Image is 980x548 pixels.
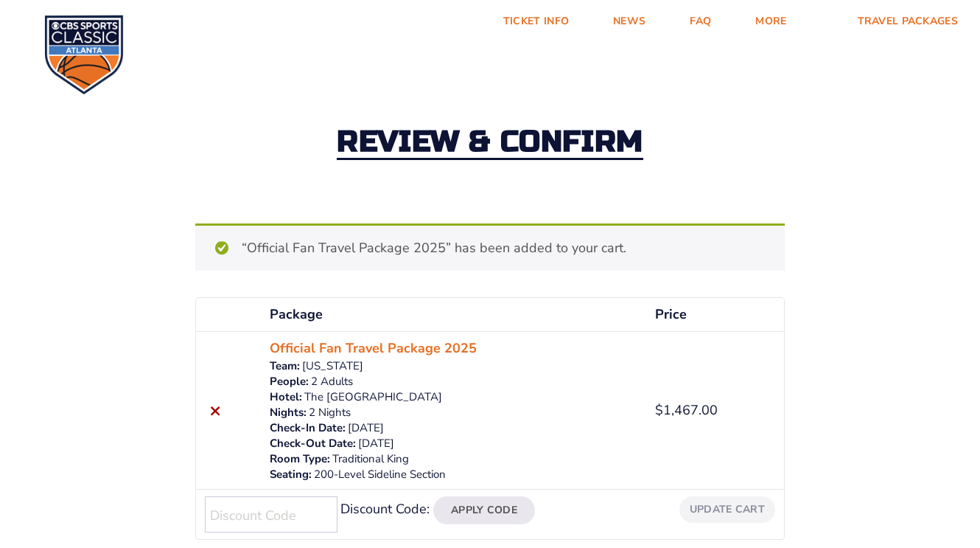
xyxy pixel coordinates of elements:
[270,358,300,374] dt: Team:
[337,127,643,160] h2: Review & Confirm
[679,496,775,522] button: Update cart
[433,496,535,524] button: Apply Code
[270,451,330,467] dt: Room Type:
[270,467,637,482] p: 200-Level Sideline Section
[270,436,637,451] p: [DATE]
[270,358,637,374] p: [US_STATE]
[261,298,646,331] th: Package
[205,496,337,533] input: Discount Code
[44,15,124,94] img: CBS Sports Classic
[655,401,663,419] span: $
[270,467,312,482] dt: Seating:
[195,223,785,271] div: “Official Fan Travel Package 2025” has been added to your cart.
[205,400,225,420] a: Remove this item
[270,451,637,467] p: Traditional King
[270,420,637,436] p: [DATE]
[270,374,637,389] p: 2 Adults
[270,420,346,436] dt: Check-In Date:
[270,339,477,358] a: Official Fan Travel Package 2025
[270,405,307,420] dt: Nights:
[270,405,637,420] p: 2 Nights
[270,389,302,405] dt: Hotel:
[270,389,637,405] p: The [GEOGRAPHIC_DATA]
[270,436,356,451] dt: Check-Out Date:
[655,401,718,419] bdi: 1,467.00
[646,298,784,331] th: Price
[270,374,309,389] dt: People:
[340,500,430,518] label: Discount Code:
